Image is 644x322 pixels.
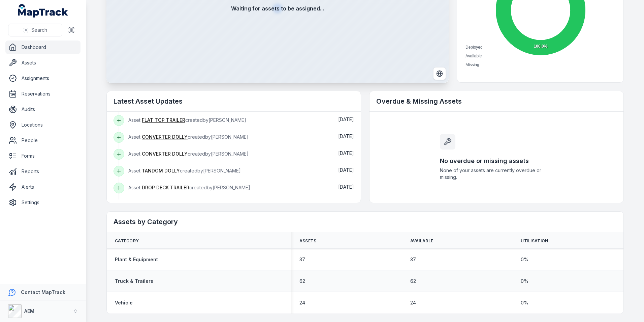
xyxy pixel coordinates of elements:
[521,278,528,285] span: 0 %
[338,167,354,173] span: [DATE]
[5,165,80,178] a: Reports
[128,168,241,173] span: Asset created by [PERSON_NAME]
[465,45,483,50] span: Deployed
[21,289,65,295] strong: Contact MapTrack
[5,72,80,85] a: Assignments
[231,4,324,12] strong: Waiting for assets to be assigned...
[338,116,354,122] span: [DATE]
[5,56,80,70] a: Assets
[338,184,354,190] span: [DATE]
[338,133,354,139] span: [DATE]
[376,97,617,106] h2: Overdue & Missing Assets
[299,299,305,306] span: 24
[24,308,34,314] strong: AEM
[142,151,188,157] a: CONVERTER DOLLY
[115,299,133,306] a: Vehicle
[521,256,528,263] span: 0 %
[8,24,62,36] button: Search
[521,299,528,306] span: 0 %
[5,41,80,54] a: Dashboard
[338,150,354,156] time: 20/08/2025, 10:08:45 am
[5,196,80,209] a: Settings
[433,67,446,80] button: Switch to Satellite View
[114,217,617,226] h2: Assets by Category
[338,133,354,139] time: 20/08/2025, 10:08:45 am
[114,97,354,106] h2: Latest Asset Updates
[142,184,189,191] a: DROP DECK TRAILER
[521,238,548,244] span: Utilisation
[338,167,354,173] time: 20/08/2025, 10:08:45 am
[115,238,139,244] span: Category
[5,180,80,194] a: Alerts
[440,156,553,166] h3: No overdue or missing assets
[128,185,250,190] span: Asset created by [PERSON_NAME]
[299,256,305,263] span: 37
[5,134,80,147] a: People
[338,184,354,190] time: 20/08/2025, 10:08:45 am
[128,151,249,157] span: Asset created by [PERSON_NAME]
[115,278,153,285] a: Truck & Trailers
[142,117,185,124] a: FLAT TOP TRAILER
[5,149,80,163] a: Forms
[142,134,188,140] a: CONVERTER DOLLY
[338,150,354,156] span: [DATE]
[465,54,482,58] span: Available
[114,199,155,214] button: Show more
[465,62,479,67] span: Missing
[410,256,416,263] span: 37
[5,103,80,116] a: Audits
[5,87,80,101] a: Reservations
[128,117,246,123] span: Asset created by [PERSON_NAME]
[338,116,354,122] time: 20/08/2025, 10:08:45 am
[440,167,553,181] span: None of your assets are currently overdue or missing.
[410,299,416,306] span: 24
[299,238,317,244] span: Assets
[299,278,305,285] span: 62
[18,4,68,18] a: MapTrack
[128,134,249,140] span: Asset created by [PERSON_NAME]
[142,167,180,174] a: TANDOM DOLLY
[115,256,158,263] a: Plant & Equipment
[410,238,433,244] span: Available
[31,27,47,33] span: Search
[410,278,416,285] span: 62
[5,118,80,132] a: Locations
